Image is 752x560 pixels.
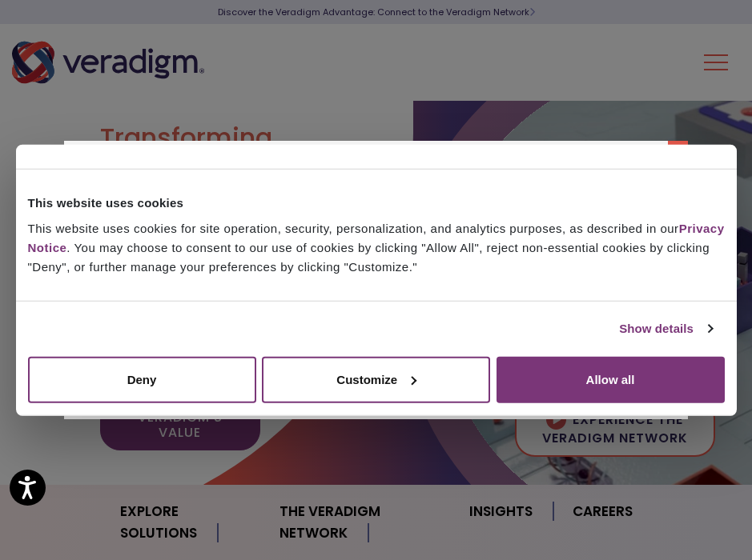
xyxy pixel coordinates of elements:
[444,461,733,541] iframe: Drift Chat Widget
[28,221,725,254] a: Privacy Notice
[668,141,688,161] button: Close
[28,356,256,402] button: Deny
[28,194,725,213] div: This website uses cookies
[28,218,725,276] div: This website uses cookies for site operation, security, personalization, and analytics purposes, ...
[64,141,688,418] div: Please to watch this video.
[497,356,725,402] button: Allow all
[262,356,490,402] button: Customize
[619,319,712,338] a: Show details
